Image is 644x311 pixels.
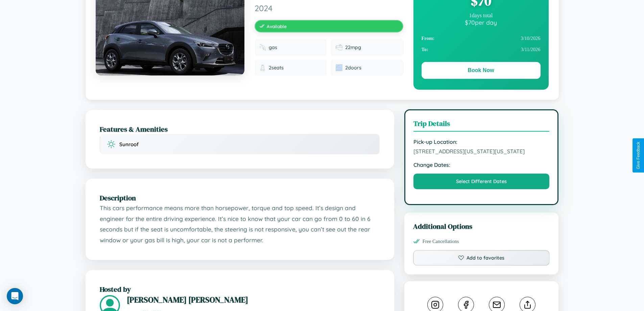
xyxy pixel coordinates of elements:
[127,294,380,305] h3: [PERSON_NAME] [PERSON_NAME]
[100,284,380,294] h2: Hosted by
[413,118,550,132] h3: Trip Details
[413,148,550,155] span: [STREET_ADDRESS][US_STATE][US_STATE]
[422,19,541,26] div: $ 70 per day
[100,124,380,134] h2: Features & Amenities
[422,36,435,41] strong: From:
[269,44,277,50] span: gas
[423,239,459,244] span: Free Cancellations
[413,250,550,266] button: Add to favorites
[267,23,287,29] span: Available
[413,161,550,168] strong: Change Dates:
[422,33,541,44] div: 3 / 10 / 2026
[413,138,550,145] strong: Pick-up Location:
[345,65,361,71] span: 2 doors
[259,64,266,71] img: Seats
[636,142,641,169] div: Give Feedback
[336,44,342,51] img: Fuel efficiency
[100,203,380,246] p: This cars performance means more than horsepower, torque and top speed. It’s design and engineer ...
[422,13,541,19] div: 1 days total
[259,44,266,51] img: Fuel type
[413,174,550,189] button: Select Different Dates
[119,141,139,148] span: Sunroof
[413,221,550,231] h3: Additional Options
[255,3,403,13] span: 2024
[336,64,342,71] img: Doors
[422,47,428,52] strong: To:
[422,44,541,55] div: 3 / 11 / 2026
[422,62,541,79] button: Book Now
[100,193,380,203] h2: Description
[345,44,361,50] span: 22 mpg
[7,288,23,304] div: Open Intercom Messenger
[269,65,284,71] span: 2 seats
